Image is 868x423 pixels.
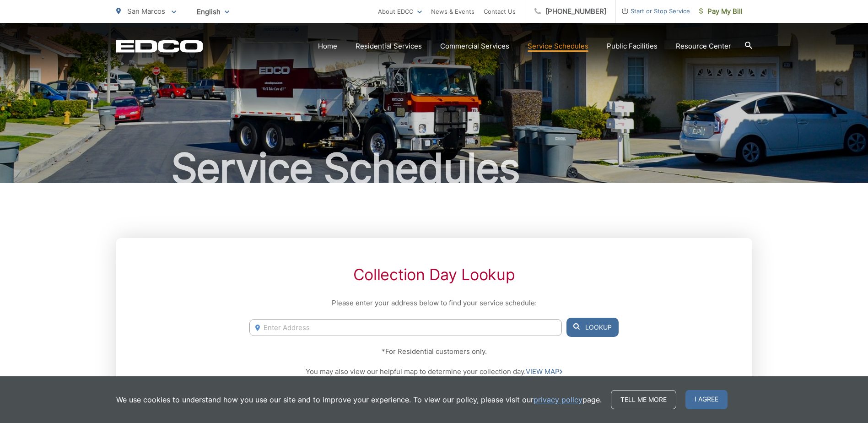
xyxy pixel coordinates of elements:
p: Please enter your address below to find your service schedule: [249,298,618,309]
a: Residential Services [356,41,422,52]
a: Tell me more [611,390,676,409]
a: privacy policy [534,394,582,405]
a: Public Facilities [607,41,658,52]
a: About EDCO [378,6,422,17]
a: Home [318,41,337,52]
a: Contact Us [484,6,516,17]
a: VIEW MAP [526,366,562,377]
p: You may also view our helpful map to determine your collection day. [249,366,618,377]
button: Lookup [566,318,619,337]
span: San Marcos [127,7,165,16]
a: Service Schedules [528,41,588,52]
h2: Collection Day Lookup [249,266,618,284]
input: Enter Address [249,319,561,336]
p: We use cookies to understand how you use our site and to improve your experience. To view our pol... [116,394,602,405]
span: English [190,4,236,20]
span: Pay My Bill [699,6,743,17]
a: EDCD logo. Return to the homepage. [116,40,203,53]
p: *For Residential customers only. [249,346,618,357]
a: News & Events [431,6,474,17]
a: Resource Center [676,41,731,52]
h1: Service Schedules [116,146,752,191]
a: Commercial Services [440,41,509,52]
span: I agree [685,390,728,409]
